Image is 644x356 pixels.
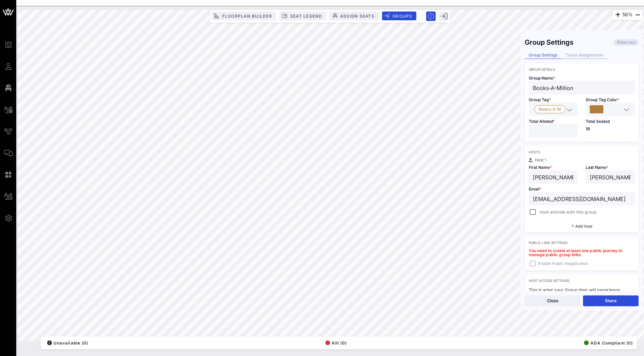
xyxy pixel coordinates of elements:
[529,75,555,81] span: Group Name
[330,12,379,20] button: Assign Seats
[539,106,561,113] span: Books-A-Million
[47,340,88,346] span: Unavailable (0)
[586,119,610,124] span: Total Seated
[529,97,551,102] span: Group Tag
[382,12,417,20] button: Groups
[325,340,347,346] span: Kill (0)
[561,52,607,59] div: Ticket Assignments
[586,165,608,170] span: Last Name
[280,12,326,20] button: Seat Legend
[47,340,52,345] div: /
[529,103,578,116] div: Books-A-Million
[212,12,276,20] button: Floorplan Builder
[529,186,541,192] span: Email
[540,209,597,216] span: Host attends with this group
[323,338,347,348] button: Kill (0)
[529,119,555,124] span: Total Alloted
[529,279,635,283] div: Host Access Settings
[290,14,322,19] span: Seat Legend
[529,150,635,154] div: Hosts
[582,338,633,348] button: ADA Compliant (0)
[535,157,546,162] span: Host 1
[529,67,635,71] div: Group Details
[392,14,412,19] span: Groups
[222,14,272,19] span: Floorplan Builder
[612,10,643,20] div: 56%
[525,295,580,306] button: Close
[529,287,635,293] div: This is what your Group Host will experience
[529,248,622,257] span: You need to create at least one public journey to manage public group links.
[529,241,635,245] div: Public Link Settings
[613,39,639,46] div: Reserved
[529,165,552,170] span: First Name
[340,14,375,19] span: Assign Seats
[586,127,635,131] p: 10
[525,38,573,46] div: Group Settings
[575,224,592,229] span: Add Host
[584,340,633,346] span: ADA Compliant (0)
[45,338,88,348] button: /Unavailable (0)
[583,295,639,306] button: Share
[571,224,592,228] button: Add Host
[586,97,619,102] span: Group Tag Color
